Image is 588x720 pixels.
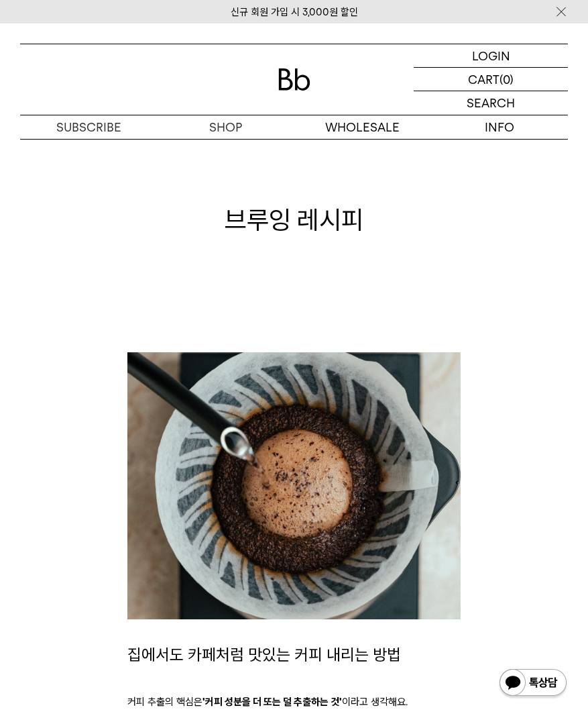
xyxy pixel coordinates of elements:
[20,202,568,238] h1: 브루잉 레시피
[20,115,157,139] a: SUBSCRIBE
[414,44,568,68] a: LOGIN
[127,645,401,664] span: 집에서도 카페처럼 맛있는 커피 내리는 방법
[127,694,461,710] p: 커피 추출의 핵심은 이라고 생각해요.
[472,44,510,67] p: LOGIN
[414,68,568,91] a: CART (0)
[278,68,310,91] img: 로고
[231,6,358,18] a: 신규 회원 가입 시 3,000원 할인
[127,352,461,619] img: 4189a716bed969d963a9df752a490e85_105402.jpg
[499,68,514,91] p: (0)
[431,115,568,139] p: INFO
[498,668,568,700] img: 카카오톡 채널 1:1 채팅 버튼
[468,68,499,91] p: CART
[294,115,431,139] p: WHOLESALE
[467,91,515,115] p: SEARCH
[157,115,294,139] a: SHOP
[202,696,342,708] b: '커피 성분을 더 또는 덜 추출하는 것'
